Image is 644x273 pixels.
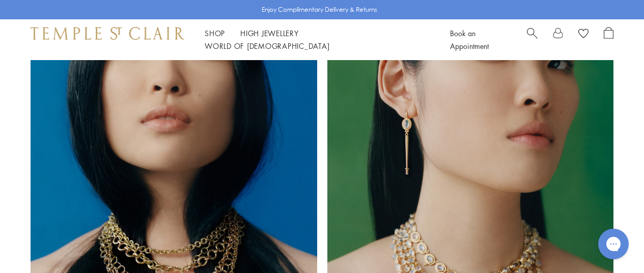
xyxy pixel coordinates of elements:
a: Book an Appointment [450,28,489,51]
a: World of [DEMOGRAPHIC_DATA]World of [DEMOGRAPHIC_DATA] [205,41,329,51]
a: ShopShop [205,28,225,38]
a: Search [527,27,538,52]
p: Enjoy Complimentary Delivery & Returns [262,5,377,15]
a: High JewelleryHigh Jewellery [240,28,299,38]
a: View Wishlist [578,27,589,42]
iframe: Gorgias live chat messenger [593,225,634,263]
nav: Main navigation [205,27,427,52]
a: Open Shopping Bag [604,27,613,52]
img: Temple St. Clair [31,27,184,39]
